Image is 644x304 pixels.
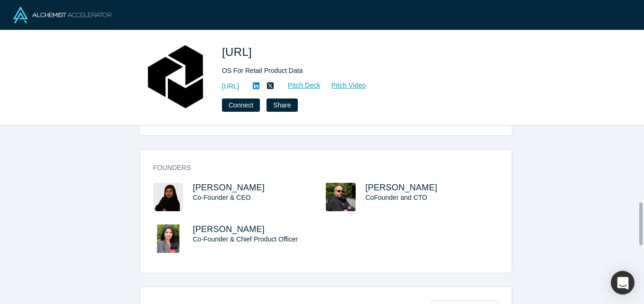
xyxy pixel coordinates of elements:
img: Atronous.ai's Logo [142,44,209,110]
a: [PERSON_NAME] [366,183,438,192]
button: Share [267,98,297,112]
img: Alchemist Logo [13,7,111,23]
span: Co-Founder & CEO [193,194,251,201]
a: [PERSON_NAME] [193,183,265,192]
h3: Founders [153,163,485,173]
button: Connect [222,98,260,112]
a: [URL] [222,81,239,91]
span: [URL] [222,45,255,58]
span: Co-Founder & Chief Product Officer [193,235,298,243]
img: Surajit Dutta's Profile Image [326,183,356,211]
img: Niru Anisetti's Profile Image [153,224,183,253]
img: Jayashree Dutta's Profile Image [153,183,183,211]
span: CoFounder and CTO [366,194,427,201]
a: Pitch Deck [277,80,321,91]
div: OS For Retail Product Data [222,66,488,76]
a: Pitch Video [321,80,367,91]
a: [PERSON_NAME] [193,224,265,234]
